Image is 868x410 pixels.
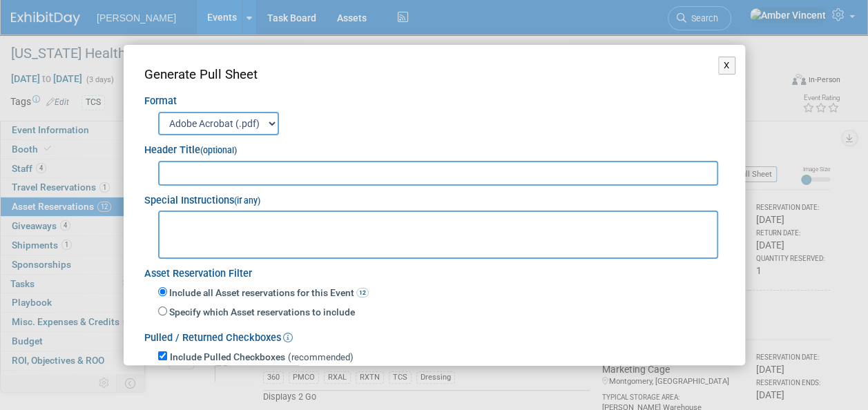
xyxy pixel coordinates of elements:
[144,186,724,208] div: Special Instructions
[356,288,369,297] span: 12
[170,351,285,364] label: Include Pulled Checkboxes
[144,84,724,109] div: Format
[144,135,724,158] div: Header Title
[234,196,260,206] small: (if any)
[718,57,735,75] button: X
[144,323,724,346] div: Pulled / Returned Checkboxes
[288,352,354,362] span: (recommended)
[200,146,237,155] small: (optional)
[144,259,724,282] div: Asset Reservation Filter
[167,286,369,300] label: Include all Asset reservations for this Event
[167,306,355,320] label: Specify which Asset reservations to include
[144,66,724,84] div: Generate Pull Sheet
